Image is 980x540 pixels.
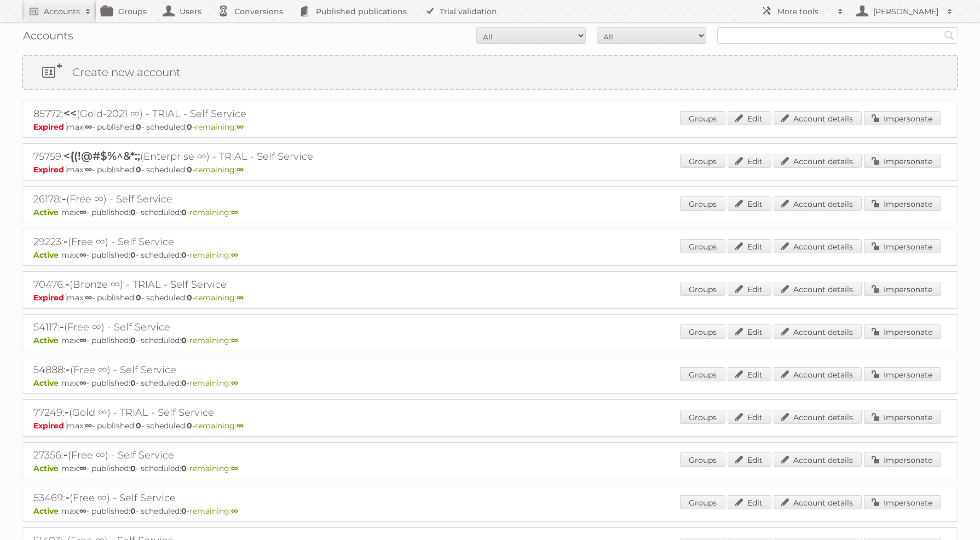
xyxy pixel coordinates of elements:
strong: 0 [187,421,192,431]
strong: ∞ [231,506,238,516]
h2: [PERSON_NAME] [871,6,942,17]
strong: ∞ [237,122,244,132]
strong: ∞ [237,165,244,175]
a: Impersonate [864,410,941,424]
strong: 0 [181,207,187,217]
h2: 70476: (Bronze ∞) - TRIAL - Self Service [33,277,417,292]
a: Impersonate [864,196,941,211]
strong: ∞ [79,463,87,473]
span: - [66,363,70,376]
strong: 0 [181,378,187,388]
a: Account details [774,324,862,339]
a: Impersonate [864,495,941,509]
a: Groups [680,282,725,296]
strong: 0 [181,335,187,345]
h2: 26178: (Free ∞) - Self Service [33,192,417,206]
a: Groups [680,239,725,253]
strong: ∞ [85,165,92,175]
h2: 54888: (Free ∞) - Self Service [33,363,417,377]
a: Groups [680,452,725,467]
p: max: - published: - scheduled: - [33,165,947,175]
strong: 0 [187,293,192,303]
strong: 0 [181,463,187,473]
a: Account details [774,367,862,381]
p: max: - published: - scheduled: - [33,122,947,132]
strong: 0 [136,293,141,303]
span: Active [33,250,61,260]
a: Edit [728,495,771,509]
strong: 0 [187,165,192,175]
span: remaining: [189,506,238,516]
strong: ∞ [231,207,238,217]
p: max: - published: - scheduled: - [33,421,947,431]
strong: ∞ [79,207,87,217]
a: Impersonate [864,324,941,339]
strong: ∞ [231,250,238,260]
p: max: - published: - scheduled: - [33,378,947,388]
strong: ∞ [79,378,87,388]
p: max: - published: - scheduled: - [33,207,947,217]
a: Account details [774,495,862,509]
span: - [65,491,70,504]
a: Impersonate [864,239,941,253]
span: Expired [33,165,67,175]
a: Impersonate [864,154,941,168]
strong: ∞ [79,506,87,516]
strong: 0 [130,506,136,516]
h2: 77249: (Gold ∞) - TRIAL - Self Service [33,405,417,420]
span: - [62,192,66,205]
a: Edit [728,452,771,467]
strong: 0 [136,165,141,175]
h2: 85772: (Gold-2021 ∞) - TRIAL - Self Service [33,107,417,121]
a: Edit [728,410,771,424]
span: remaining: [195,421,244,431]
span: Active [33,207,61,217]
a: Account details [774,154,862,168]
strong: ∞ [85,122,92,132]
h2: 54117: (Free ∞) - Self Service [33,320,417,334]
span: - [64,448,68,461]
a: Edit [728,154,771,168]
span: Active [33,463,61,473]
span: Active [33,378,61,388]
a: Groups [680,196,725,211]
a: Impersonate [864,367,941,381]
strong: 0 [136,421,141,431]
h2: More tools [777,6,832,17]
span: remaining: [189,207,238,217]
a: Create new account [23,56,957,89]
a: Edit [728,282,771,296]
strong: 0 [130,207,136,217]
strong: 0 [130,250,136,260]
strong: 0 [181,506,187,516]
span: remaining: [189,463,238,473]
a: Groups [680,495,725,509]
strong: ∞ [79,335,87,345]
a: Account details [774,111,862,125]
p: max: - published: - scheduled: - [33,463,947,473]
p: max: - published: - scheduled: - [33,250,947,260]
a: Groups [680,324,725,339]
span: - [65,277,70,291]
h2: 27356: (Free ∞) - Self Service [33,448,417,462]
a: Groups [680,410,725,424]
strong: ∞ [85,293,92,303]
strong: 0 [130,335,136,345]
span: Expired [33,421,67,431]
strong: 0 [136,122,141,132]
a: Impersonate [864,282,941,296]
a: Edit [728,324,771,339]
strong: ∞ [79,250,87,260]
span: <{(!@#$%^&*:; [64,149,140,162]
a: Impersonate [864,111,941,125]
span: - [60,320,64,333]
a: Account details [774,282,862,296]
strong: ∞ [231,335,238,345]
a: Groups [680,154,725,168]
strong: 0 [187,122,192,132]
h2: 29223: (Free ∞) - Self Service [33,235,417,249]
span: remaining: [195,293,244,303]
a: Account details [774,196,862,211]
p: max: - published: - scheduled: - [33,506,947,516]
span: Active [33,335,61,345]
